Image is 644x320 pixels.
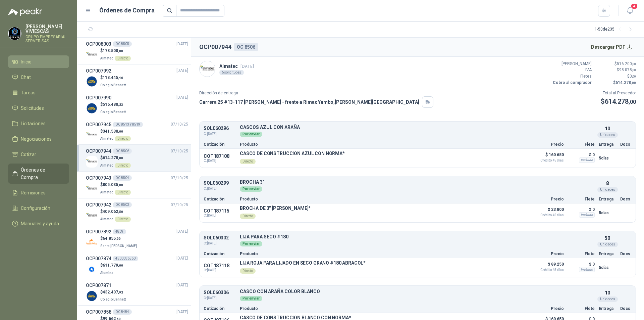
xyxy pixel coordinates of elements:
[100,75,127,81] p: $
[620,252,632,256] p: Docs
[204,307,236,311] p: Cotización
[568,307,595,311] p: Flete
[240,186,262,192] div: Por enviar
[240,289,595,294] p: CASCO CON ARAÑA COLOR BLANCO
[204,208,236,214] p: COT187115
[240,64,254,69] span: [DATE]
[240,159,256,164] div: Directo
[240,252,526,256] p: Producto
[596,61,636,67] p: $
[100,48,131,54] p: $
[100,209,131,215] p: $
[171,202,188,208] span: 07/10/25
[86,290,98,302] img: Company Logo
[619,67,636,72] span: 98.078
[25,24,69,34] p: [PERSON_NAME] VIVIESCAS
[115,163,131,168] div: Directo
[176,255,188,262] span: [DATE]
[530,142,564,146] p: Precio
[597,242,618,247] div: Unidades
[530,260,564,272] p: $ 89.250
[204,159,236,163] span: C: [DATE]
[115,56,131,61] div: Directo
[103,155,123,160] span: 614.278
[240,234,595,239] p: LIJA PARA SECO #180
[176,41,188,47] span: [DATE]
[601,90,636,96] p: Total al Proveedor
[630,74,636,79] span: 0
[568,205,595,214] p: $ 0
[21,135,52,143] span: Negociaciones
[579,267,595,272] div: Incluido
[631,3,638,9] span: 4
[240,151,345,156] p: CASCO DE CONSTRUCCION AZUL CON NORMA*
[113,202,132,208] div: OC 8503
[204,268,236,272] span: C: [DATE]
[530,197,564,201] p: Precio
[240,180,595,185] p: BROCHA 3"
[597,132,618,138] div: Unidades
[86,236,98,248] img: Company Logo
[200,61,215,77] img: Company Logo
[204,290,236,295] p: SOL060306
[86,174,111,182] h3: OCP007943
[100,137,113,140] span: Almatec
[204,263,236,268] p: COT187118
[597,296,618,302] div: Unidades
[599,307,616,311] p: Entrega
[568,260,595,268] p: $ 0
[551,80,592,86] p: Cobro al comprador
[8,8,42,16] img: Logo peakr
[86,263,98,275] img: Company Logo
[620,307,632,311] p: Docs
[86,255,111,262] h3: OCP007874
[605,289,610,296] p: 10
[25,35,69,43] p: GRUPO EMPRESARIAL SERVER SAS
[118,264,123,267] span: ,00
[21,220,59,227] span: Manuales y ayuda
[8,55,69,68] a: Inicio
[204,295,236,301] span: C: [DATE]
[199,90,433,96] p: Dirección de entrega
[86,40,188,61] a: OCP008003OC 8505[DATE] Company Logo$178.500,00AlmatecDirecto
[204,126,236,131] p: SOL060296
[86,228,188,249] a: OCP0078924809[DATE] Company Logo$64.855,00Santa [PERSON_NAME]
[100,235,138,242] p: $
[86,282,111,289] h3: OCP007871
[113,229,126,234] div: 4809
[118,183,123,187] span: ,00
[100,262,123,269] p: $
[86,102,98,114] img: Company Logo
[86,67,188,88] a: OCP007992[DATE] Company Logo$118.445,46Colegio Bennett
[8,217,69,230] a: Manuales y ayuda
[551,67,592,73] p: IVA
[103,48,123,53] span: 178.500
[601,96,636,107] p: $
[204,181,236,186] p: SOL060299
[118,290,123,294] span: ,92
[219,62,254,70] p: Almatec
[86,94,188,115] a: OCP007990[DATE] Company Logo$516.480,23Colegio Bennett
[605,125,610,132] p: 10
[100,182,131,188] p: $
[240,205,311,211] p: BROCHA DE 3" [PERSON_NAME]*
[21,104,44,112] span: Solicitudes
[551,61,592,67] p: [PERSON_NAME]
[176,309,188,315] span: [DATE]
[86,49,98,60] img: Company Logo
[240,197,526,201] p: Producto
[171,175,188,181] span: 07/10/25
[204,235,236,240] p: SOL060302
[620,197,632,201] p: Docs
[21,166,63,181] span: Órdenes de Compra
[100,289,127,295] p: $
[86,147,188,169] a: OCP007944OC 850607/10/25 Company Logo$614.278,00AlmatecDirecto
[86,201,111,209] h3: OCP007942
[100,155,131,161] p: $
[86,228,111,235] h3: OCP007892
[8,186,69,199] a: Remisiones
[21,189,46,196] span: Remisiones
[606,180,609,187] p: 8
[103,263,123,268] span: 611.779
[587,40,636,54] button: Descargar PDF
